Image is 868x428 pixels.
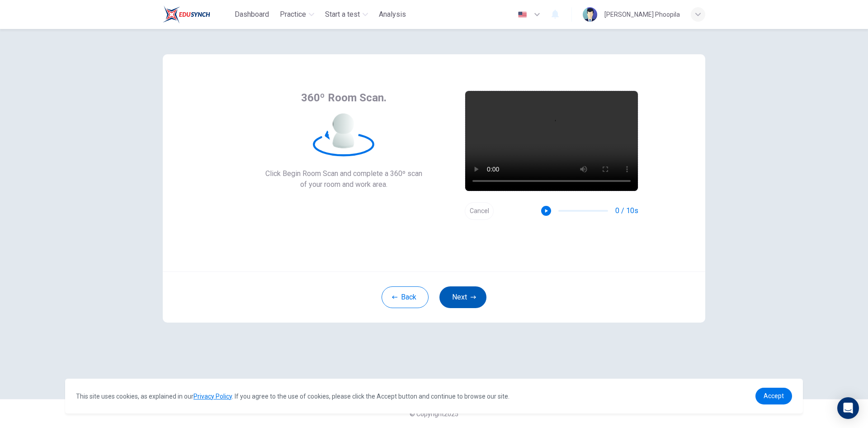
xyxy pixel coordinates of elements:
div: [PERSON_NAME] Phoopila [604,9,680,20]
span: Practice [280,9,306,20]
span: Accept [764,392,784,399]
span: Dashboard [235,9,269,20]
img: Train Test logo [163,5,210,24]
span: Click Begin Room Scan and complete a 360º scan [265,168,422,179]
span: © Copyright 2025 [410,410,458,418]
a: Train Test logo [163,5,231,24]
div: cookieconsent [65,379,803,414]
img: en [517,11,528,18]
a: dismiss cookie message [755,388,792,404]
img: Profile picture [583,7,597,22]
button: Practice [276,6,318,23]
a: Privacy Policy [193,393,232,400]
span: of your room and work area. [265,179,422,190]
span: Analysis [379,9,406,20]
div: Open Intercom Messenger [837,397,859,419]
button: Cancel [465,202,494,220]
button: Back [382,286,429,308]
button: Next [439,286,486,308]
button: Dashboard [231,6,273,23]
span: 360º Room Scan. [301,90,387,105]
span: Start a test [325,9,360,20]
span: 0 / 10s [615,205,638,216]
span: This site uses cookies, as explained in our . If you agree to the use of cookies, please click th... [76,393,509,400]
button: Analysis [375,6,410,23]
button: Start a test [321,6,372,23]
